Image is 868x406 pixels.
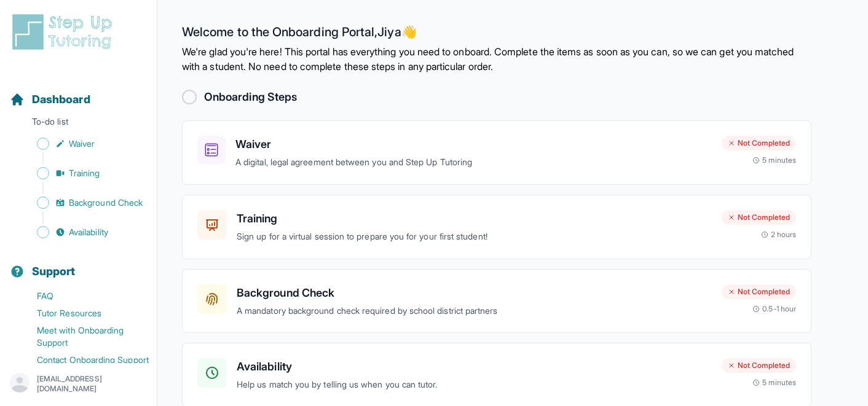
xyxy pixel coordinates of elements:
h3: Waiver [235,136,712,153]
span: Dashboard [32,91,90,108]
div: Not Completed [722,210,796,225]
a: Tutor Resources [10,305,157,322]
a: Meet with Onboarding Support [10,322,157,351]
h3: Training [237,210,712,227]
span: Support [32,263,76,280]
img: logo [10,12,119,52]
p: A digital, legal agreement between you and Step Up Tutoring [235,155,712,170]
a: Dashboard [10,91,90,108]
button: [EMAIL_ADDRESS][DOMAIN_NAME] [10,373,147,395]
div: 5 minutes [752,378,796,388]
a: Background Check [10,194,157,211]
span: Background Check [69,197,143,209]
a: Waiver [10,135,157,152]
h2: Onboarding Steps [204,88,297,106]
a: Training [10,165,157,182]
a: Availability [10,224,157,241]
p: [EMAIL_ADDRESS][DOMAIN_NAME] [37,374,147,394]
div: Not Completed [722,358,796,373]
span: Training [69,167,100,179]
p: We're glad you're here! This portal has everything you need to onboard. Complete the items as soo... [182,44,811,74]
a: TrainingSign up for a virtual session to prepare you for your first student!Not Completed2 hours [182,195,811,259]
p: To-do list [5,115,152,133]
span: Availability [69,226,108,238]
div: 0.5-1 hour [752,304,796,314]
a: FAQ [10,287,157,305]
a: WaiverA digital, legal agreement between you and Step Up TutoringNot Completed5 minutes [182,120,811,185]
button: Dashboard [5,71,152,113]
p: Sign up for a virtual session to prepare you for your first student! [237,230,712,244]
a: Contact Onboarding Support [10,351,157,369]
div: Not Completed [722,136,796,150]
button: Support [5,243,152,285]
h2: Welcome to the Onboarding Portal, Jiya 👋 [182,25,811,44]
h3: Availability [237,358,712,375]
a: Background CheckA mandatory background check required by school district partnersNot Completed0.5... [182,269,811,334]
div: Not Completed [722,284,796,299]
p: Help us match you by telling us when you can tutor. [237,378,712,392]
div: 2 hours [761,230,797,240]
h3: Background Check [237,284,712,302]
span: Waiver [69,138,95,150]
p: A mandatory background check required by school district partners [237,304,712,318]
div: 5 minutes [752,155,796,165]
